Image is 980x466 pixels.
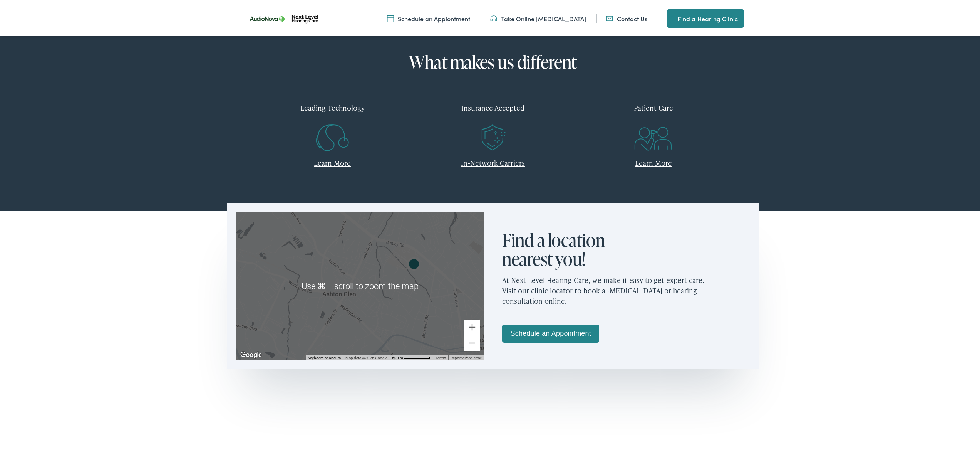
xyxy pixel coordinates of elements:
[464,318,480,333] button: Zoom in
[579,95,728,141] a: Patient Care
[451,354,481,358] a: Report a map error
[667,8,744,26] a: Find a Hearing Clinic
[405,254,423,273] div: AudioNova
[502,229,625,267] h2: Find a location nearest you!
[419,95,568,118] div: Insurance Accepted
[258,95,407,118] div: Leading Technology
[345,354,387,358] span: Map data ©2025 Google
[238,348,264,358] img: Google
[490,13,497,21] img: An icon symbolizing headphones, colored in teal, suggests audio-related services or features.
[502,267,749,311] p: At Next Level Hearing Care, we make it easy to get expert care. Visit our clinic locator to book ...
[464,334,480,349] button: Zoom out
[387,13,470,21] a: Schedule an Appiontment
[390,353,433,358] button: Map Scale: 500 m per 67 pixels
[606,13,613,21] img: An icon representing mail communication is presented in a unique teal color.
[490,13,586,21] a: Take Online [MEDICAL_DATA]
[387,13,394,21] img: Calendar icon representing the ability to schedule a hearing test or hearing aid appointment at N...
[502,323,599,341] a: Schedule an Appointment
[392,354,403,358] span: 500 m
[258,51,728,70] h2: What makes us different
[258,95,407,141] a: Leading Technology
[435,354,446,358] a: Terms
[419,95,568,141] a: Insurance Accepted
[667,12,674,22] img: A map pin icon in teal indicates location-related features or services.
[579,95,728,118] div: Patient Care
[308,354,341,359] button: Keyboard shortcuts
[238,348,264,358] a: Open this area in Google Maps (opens a new window)
[606,13,647,21] a: Contact Us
